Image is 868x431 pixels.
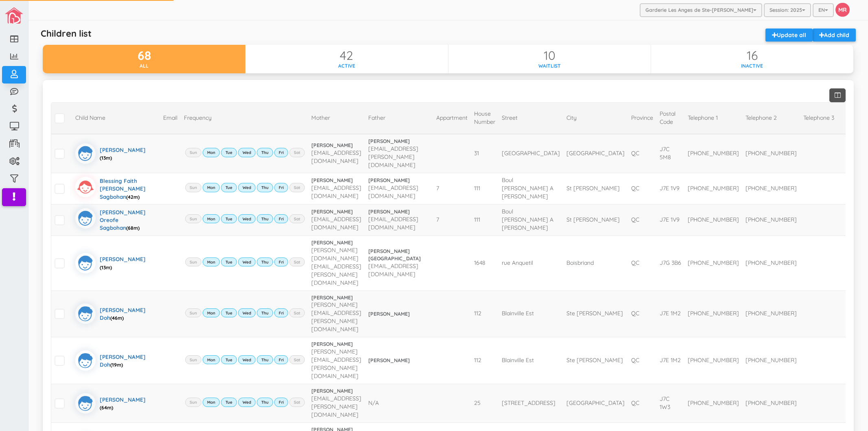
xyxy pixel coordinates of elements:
div: Inactive [651,62,853,69]
span: [EMAIL_ADDRESS][DOMAIN_NAME] [311,215,361,231]
img: boyicon.svg [75,350,96,371]
label: Fri [274,355,288,364]
td: [PHONE_NUMBER] [742,337,800,384]
img: girlicon.svg [75,177,96,197]
label: Sat [289,355,305,364]
label: Sun [185,355,201,364]
a: [PERSON_NAME] [368,310,430,318]
a: Update all [765,29,813,42]
label: Tue [221,355,237,364]
a: [PERSON_NAME] [311,177,362,184]
a: [PERSON_NAME] [368,357,430,364]
label: Tue [221,257,237,266]
td: Postal Code [656,103,684,134]
a: [PERSON_NAME] [368,138,430,145]
label: Sat [289,398,305,407]
span: [EMAIL_ADDRESS][DOMAIN_NAME] [368,262,418,278]
div: [PERSON_NAME] Doh [100,350,157,371]
a: [PERSON_NAME] Doh(19m) [75,350,157,371]
img: boyicon.svg [75,393,96,413]
a: [PERSON_NAME] [311,239,362,246]
label: Wed [238,257,256,266]
td: [PHONE_NUMBER] [742,235,800,290]
span: [EMAIL_ADDRESS][PERSON_NAME][DOMAIN_NAME] [311,395,361,418]
td: 25 [471,384,498,422]
label: Fri [274,183,288,192]
td: J7C 1W3 [656,384,684,422]
td: J7E 1M2 [656,290,684,337]
label: Fri [274,214,288,223]
label: Sun [185,308,201,317]
span: [EMAIL_ADDRESS][DOMAIN_NAME] [311,149,361,165]
td: Frequency [181,103,308,134]
td: 112 [471,337,498,384]
td: J7G 3B6 [656,235,684,290]
span: (42m) [126,194,140,200]
td: QC [628,235,656,290]
a: [PERSON_NAME] Doh(46m) [75,303,157,324]
td: St [PERSON_NAME] [563,204,628,235]
td: [PHONE_NUMBER] [684,235,742,290]
label: Tue [221,148,237,157]
label: Mon [203,355,220,364]
td: Blainville Est [498,337,563,384]
td: City [563,103,628,134]
td: House Number [471,103,498,134]
label: Sun [185,214,201,223]
label: Sun [185,257,201,266]
h5: Children list [41,29,92,38]
a: [PERSON_NAME] [311,208,362,215]
div: 68 [43,49,245,62]
td: [PHONE_NUMBER] [742,134,800,173]
label: Wed [238,148,256,157]
div: All [43,62,245,69]
label: Mon [203,308,220,317]
td: [GEOGRAPHIC_DATA] [563,384,628,422]
label: Sat [289,308,305,317]
td: St [PERSON_NAME] [563,173,628,204]
span: [EMAIL_ADDRESS][DOMAIN_NAME] [368,184,418,200]
td: J7E 1M2 [656,337,684,384]
td: Boul [PERSON_NAME] A [PERSON_NAME] [498,173,563,204]
span: (68m) [126,225,140,231]
td: QC [628,290,656,337]
td: QC [628,337,656,384]
span: [EMAIL_ADDRESS][PERSON_NAME][DOMAIN_NAME] [368,145,418,169]
label: Sat [289,257,305,266]
td: J7C 5M8 [656,134,684,173]
span: (13m) [100,155,112,161]
td: [STREET_ADDRESS] [498,384,563,422]
label: Mon [203,398,220,407]
label: Sun [185,148,201,157]
td: 111 [471,173,498,204]
td: N/A [365,384,433,422]
label: Wed [238,398,256,407]
td: [PHONE_NUMBER] [742,290,800,337]
td: Telephone 1 [684,103,742,134]
a: Add child [813,29,856,42]
td: J7E 1V9 [656,204,684,235]
td: 1648 [471,235,498,290]
div: 10 [448,49,651,62]
a: [PERSON_NAME](13m) [75,143,157,164]
label: Wed [238,355,256,364]
label: Fri [274,308,288,317]
label: Thu [257,257,273,266]
label: Thu [257,183,273,192]
div: Waitlist [448,62,651,69]
td: J7E 1V9 [656,173,684,204]
td: 7 [433,173,471,204]
div: 16 [651,49,853,62]
a: [PERSON_NAME] [311,387,362,395]
td: Mother [308,103,365,134]
td: Appartment [433,103,471,134]
td: [GEOGRAPHIC_DATA] [563,134,628,173]
label: Wed [238,308,256,317]
label: Mon [203,148,220,157]
td: 111 [471,204,498,235]
label: Tue [221,398,237,407]
div: [PERSON_NAME] [100,253,157,273]
td: Child Name [72,103,160,134]
label: Sun [185,398,201,407]
span: (13m) [100,264,112,270]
